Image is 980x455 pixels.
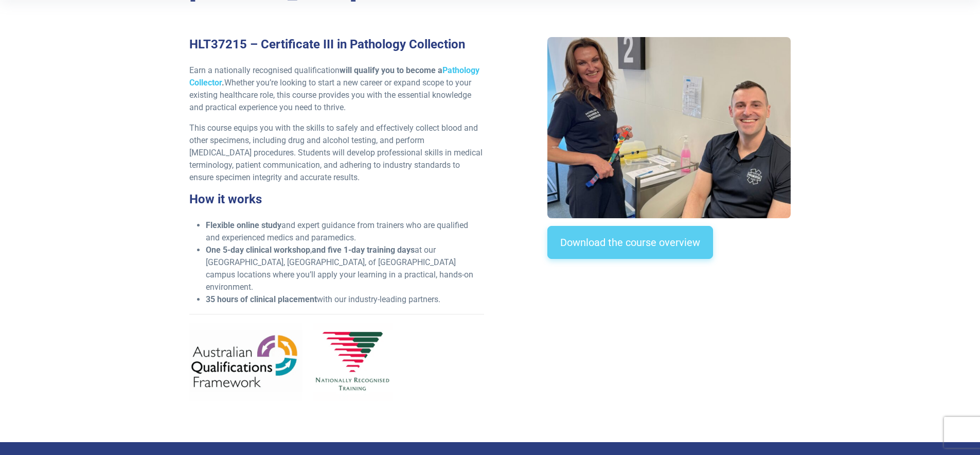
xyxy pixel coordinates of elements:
[189,65,479,87] strong: will qualify you to become a .
[547,226,713,259] a: Download the course overview
[206,245,310,255] strong: One 5-day clinical workshop
[206,219,484,244] li: and expert guidance from trainers who are qualified and experienced medics and paramedics.
[189,37,484,52] h3: HLT37215 – Certificate III in Pathology Collection
[189,192,484,207] h3: How it works
[189,64,484,114] p: Earn a nationally recognised qualification Whether you’re looking to start a new career or expand...
[189,65,479,87] a: Pathology Collector
[206,294,317,304] strong: 35 hours of clinical placement
[206,293,484,306] li: with our industry-leading partners.
[189,122,484,184] p: This course equips you with the skills to safely and effectively collect blood and other specimen...
[206,244,484,293] li: , at our [GEOGRAPHIC_DATA], [GEOGRAPHIC_DATA], of [GEOGRAPHIC_DATA] campus locations where you’ll...
[206,220,281,230] strong: Flexible online study
[547,279,791,332] iframe: EmbedSocial Universal Widget
[312,245,415,255] strong: and five 1-day training days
